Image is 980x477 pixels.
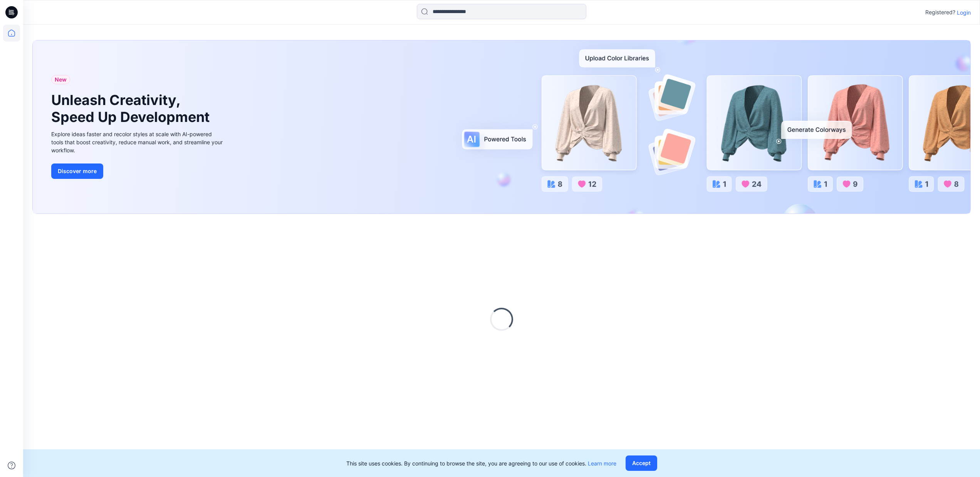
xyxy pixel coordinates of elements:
[957,8,971,17] p: Login
[51,92,213,125] h1: Unleash Creativity, Speed Up Development
[346,459,616,467] p: This site uses cookies. By continuing to browse the site, you are agreeing to our use of cookies.
[51,163,225,179] a: Discover more
[925,8,955,17] p: Registered?
[588,460,616,467] a: Learn more
[626,455,657,471] button: Accept
[55,75,67,84] span: New
[51,163,103,179] button: Discover more
[51,130,225,154] div: Explore ideas faster and recolor styles at scale with AI-powered tools that boost creativity, red...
